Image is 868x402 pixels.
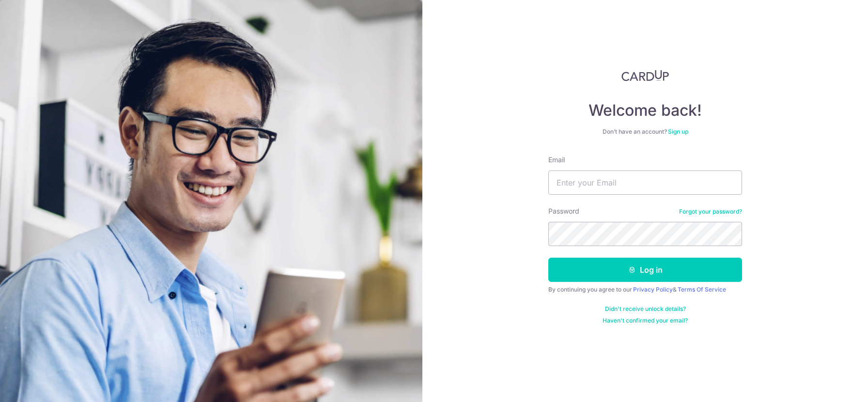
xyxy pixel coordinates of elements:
a: Haven't confirmed your email? [603,317,688,325]
a: Didn't receive unlock details? [605,305,686,313]
input: Enter your Email [548,170,742,195]
button: Log in [548,258,742,282]
div: By continuing you agree to our & [548,286,742,294]
div: Don’t have an account? [548,128,742,136]
label: Password [548,206,579,216]
a: Terms Of Service [678,286,726,293]
h4: Welcome back! [548,101,742,120]
img: CardUp Logo [621,70,669,81]
label: Email [548,155,565,165]
a: Forgot your password? [679,208,742,216]
a: Sign up [668,128,688,135]
a: Privacy Policy [633,286,673,293]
